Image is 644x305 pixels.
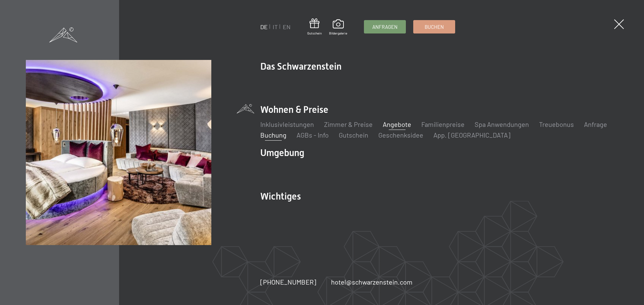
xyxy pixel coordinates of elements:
a: Anfragen [364,20,406,33]
a: Bildergalerie [329,19,347,35]
span: Bildergalerie [329,31,347,35]
a: Buchung [260,131,286,139]
a: hotel@schwarzenstein.com [331,277,413,287]
a: Inklusivleistungen [260,120,314,128]
a: Angebote [383,120,411,128]
a: EN [283,23,290,30]
a: Gutschein [307,18,322,35]
span: [PHONE_NUMBER] [260,278,316,286]
a: Buchen [414,20,455,33]
a: AGBs - Info [297,131,329,139]
span: Anfragen [372,23,397,30]
a: IT [273,23,278,30]
a: Spa Anwendungen [475,120,529,128]
a: Anfrage [584,120,607,128]
span: Buchen [425,23,444,30]
a: Geschenksidee [378,131,423,139]
span: Gutschein [307,31,322,35]
a: [PHONE_NUMBER] [260,277,316,287]
a: Zimmer & Preise [324,120,373,128]
a: Familienpreise [421,120,465,128]
a: DE [260,23,268,30]
a: Treuebonus [539,120,574,128]
a: Gutschein [339,131,368,139]
a: App. [GEOGRAPHIC_DATA] [433,131,511,139]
